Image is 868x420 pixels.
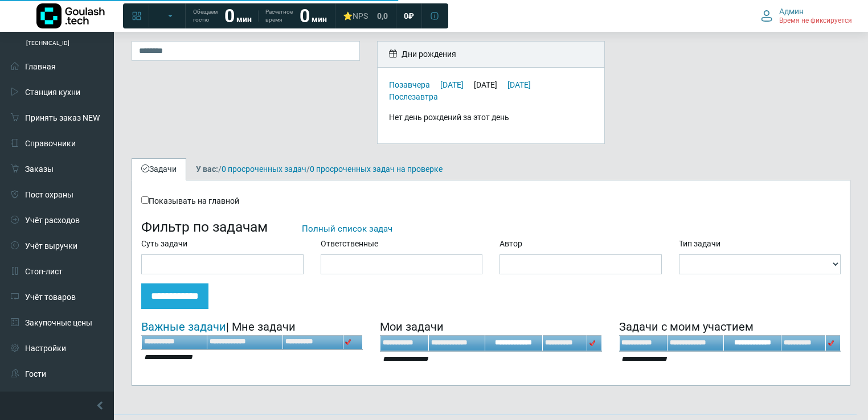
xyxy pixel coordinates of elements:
a: [DATE] [507,80,531,89]
strong: 0 [224,5,235,27]
a: 0 ₽ [397,6,421,26]
a: Полный список задач [302,224,392,234]
span: Расчетное время [265,8,293,24]
span: Админ [779,6,804,17]
span: ₽ [408,11,414,21]
a: Обещаем гостю 0 мин Расчетное время 0 мин [186,6,334,26]
div: ⭐ [343,11,368,21]
div: Дни рождения [378,42,605,68]
a: Задачи [132,158,186,180]
a: [DATE] [440,80,464,89]
label: Тип задачи [679,238,720,250]
span: Время не фиксируется [779,17,852,26]
strong: 0 [300,5,310,27]
label: Автор [499,238,522,250]
img: Логотип компании Goulash.tech [36,3,105,28]
span: мин [236,15,252,24]
label: Ответственные [321,238,378,250]
a: Позавчера [389,80,430,89]
span: 0,0 [377,11,388,21]
div: / / [187,163,451,175]
a: 0 просроченных задач на проверке [310,164,443,174]
span: мин [312,15,327,24]
div: | Мне задачи [141,318,363,335]
div: [DATE] [474,80,506,89]
a: 0 просроченных задач [222,164,306,174]
label: Суть задачи [141,238,187,250]
div: Задачи с моим участием [619,318,841,335]
a: Послезавтра [389,92,438,101]
span: 0 [404,11,408,21]
b: У вас: [196,164,218,174]
a: Важные задачи [141,320,226,333]
button: Админ Время не фиксируется [754,4,859,28]
a: ⭐NPS 0,0 [336,6,395,26]
div: Нет день рождений за этот день [389,112,593,123]
h3: Фильтр по задачам [141,219,841,235]
div: Мои задачи [380,318,601,335]
span: Обещаем гостю [193,8,218,24]
span: NPS [353,11,368,20]
div: Показывать на главной [141,195,841,207]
